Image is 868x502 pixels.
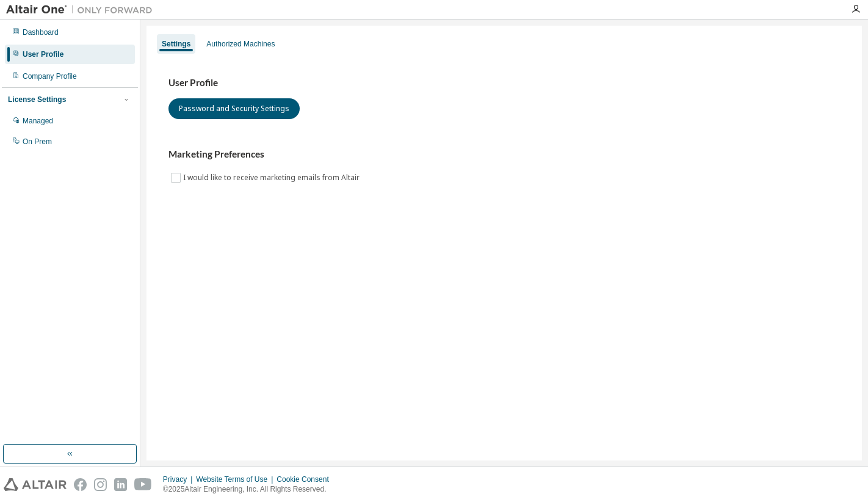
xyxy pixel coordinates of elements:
[23,137,52,147] div: On Prem
[6,4,159,16] img: Altair One
[23,71,77,81] div: Company Profile
[23,27,59,37] div: Dashboard
[277,475,336,484] div: Cookie Consent
[94,478,107,491] img: instagram.svg
[168,77,840,89] h3: User Profile
[206,39,275,49] div: Authorized Machines
[162,39,190,49] div: Settings
[23,116,53,126] div: Managed
[114,478,127,491] img: linkedin.svg
[196,475,277,484] div: Website Terms of Use
[163,475,196,484] div: Privacy
[168,148,840,161] h3: Marketing Preferences
[8,95,66,104] div: License Settings
[134,478,152,491] img: youtube.svg
[4,478,67,491] img: altair_logo.svg
[23,49,63,59] div: User Profile
[183,170,362,185] label: I would like to receive marketing emails from Altair
[74,478,87,491] img: facebook.svg
[168,98,300,119] button: Password and Security Settings
[163,484,336,495] p: © 2025 Altair Engineering, Inc. All Rights Reserved.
